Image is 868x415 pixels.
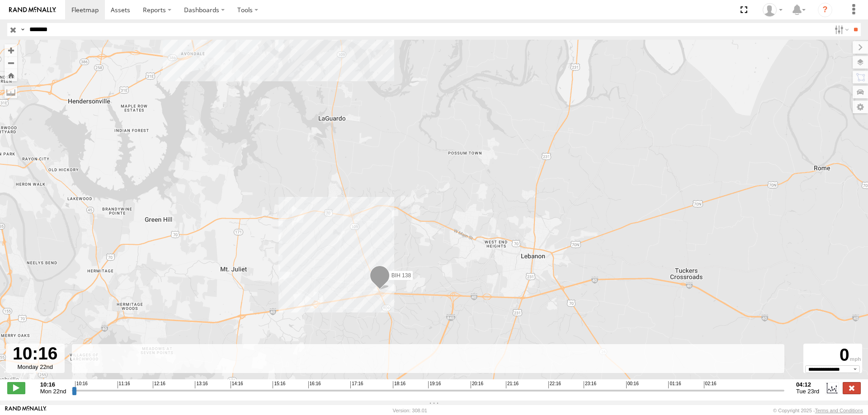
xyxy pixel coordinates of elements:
[393,381,406,388] span: 18:16
[805,345,861,365] div: 0
[40,388,66,395] span: Mon 22nd Sep 2025
[7,382,25,394] label: Play/Stop
[853,101,868,113] label: Map Settings
[759,3,786,17] div: Nele .
[350,381,363,388] span: 17:16
[273,381,285,388] span: 15:16
[195,381,208,388] span: 13:16
[118,381,130,388] span: 11:16
[796,381,819,388] strong: 04:12
[815,408,863,413] a: Terms and Conditions
[5,86,17,98] label: Measure
[75,381,88,388] span: 10:16
[831,23,850,36] label: Search Filter Options
[153,381,165,388] span: 12:16
[40,381,66,388] strong: 10:16
[471,381,483,388] span: 20:16
[818,3,832,17] i: ?
[843,382,861,394] label: Close
[626,381,639,388] span: 00:16
[5,44,17,56] button: Zoom in
[548,381,561,388] span: 22:16
[19,23,26,36] label: Search Query
[9,7,56,13] img: rand-logo.svg
[584,381,596,388] span: 23:16
[506,381,519,388] span: 21:16
[428,381,441,388] span: 19:16
[5,69,17,81] button: Zoom Home
[5,56,17,69] button: Zoom out
[308,381,321,388] span: 16:16
[668,381,681,388] span: 01:16
[796,388,819,395] span: Tue 23rd Sep 2025
[392,272,411,279] span: BIH 138
[393,408,427,413] div: Version: 308.01
[231,381,243,388] span: 14:16
[773,408,863,413] div: © Copyright 2025 -
[704,381,717,388] span: 02:16
[5,406,47,415] a: Visit our Website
